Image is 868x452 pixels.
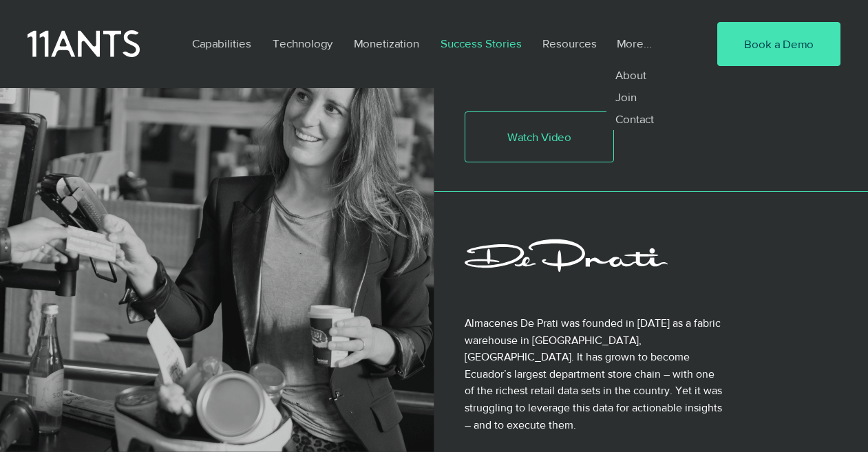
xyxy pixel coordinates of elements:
nav: Site [182,28,675,59]
p: Join [610,86,643,108]
a: Monetization [343,28,430,59]
a: Join [606,86,664,108]
p: Technology [266,28,339,59]
a: About [606,64,664,86]
p: More... [610,28,659,59]
a: Contact [606,108,664,130]
p: Contact [610,108,660,130]
p: Almacenes De Prati was founded in [DATE] as a fabric warehouse in [GEOGRAPHIC_DATA], [GEOGRAPHIC_... [465,315,723,433]
a: Watch Video [465,111,615,162]
span: Watch Video [507,129,571,145]
a: Resources [532,28,606,59]
a: Book a Demo [717,22,840,66]
a: Capabilities [182,28,262,59]
p: Capabilities [185,28,258,59]
a: Success Stories [430,28,532,59]
p: About [610,64,653,86]
p: Success Stories [434,28,529,59]
p: Monetization [347,28,426,59]
span: Book a Demo [744,36,814,52]
p: Resources [536,28,604,59]
a: Technology [262,28,343,59]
